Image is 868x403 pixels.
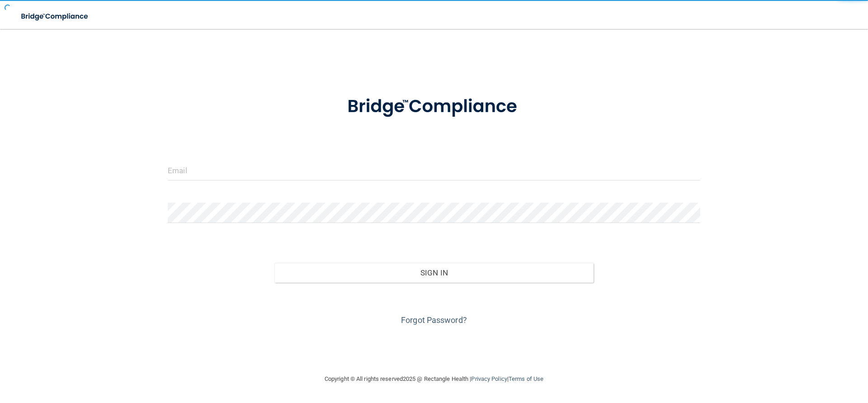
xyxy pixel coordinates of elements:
div: Copyright © All rights reserved 2025 @ Rectangle Health | | [269,365,599,394]
a: Privacy Policy [471,375,507,382]
img: bridge_compliance_login_screen.278c3ca4.svg [14,7,97,26]
a: Terms of Use [509,375,543,382]
button: Sign In [274,263,594,283]
input: Email [168,160,700,180]
img: bridge_compliance_login_screen.278c3ca4.svg [329,83,539,130]
a: Forgot Password? [401,315,467,325]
